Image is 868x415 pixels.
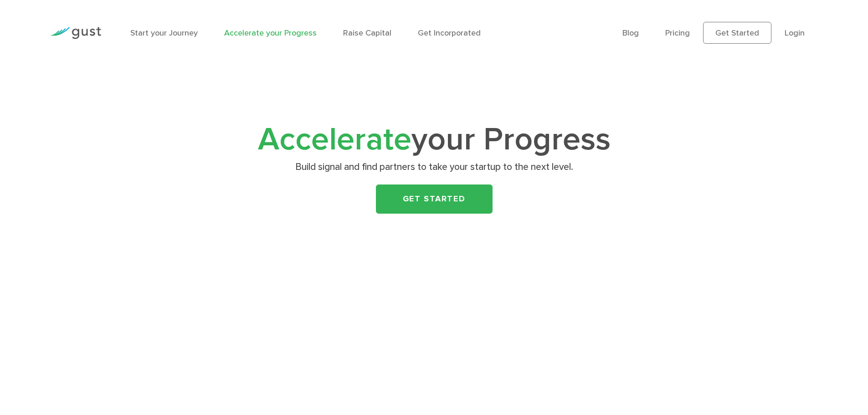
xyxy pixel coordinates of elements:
[130,28,198,38] a: Start your Journey
[254,125,614,154] h1: your Progress
[418,28,481,38] a: Get Incorporated
[343,28,391,38] a: Raise Capital
[665,28,690,38] a: Pricing
[703,22,771,44] a: Get Started
[258,120,411,159] span: Accelerate
[785,28,805,38] a: Login
[224,28,317,38] a: Accelerate your Progress
[257,161,611,174] p: Build signal and find partners to take your startup to the next level.
[376,184,493,214] a: Get Started
[50,27,101,39] img: Gust Logo
[622,28,639,38] a: Blog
